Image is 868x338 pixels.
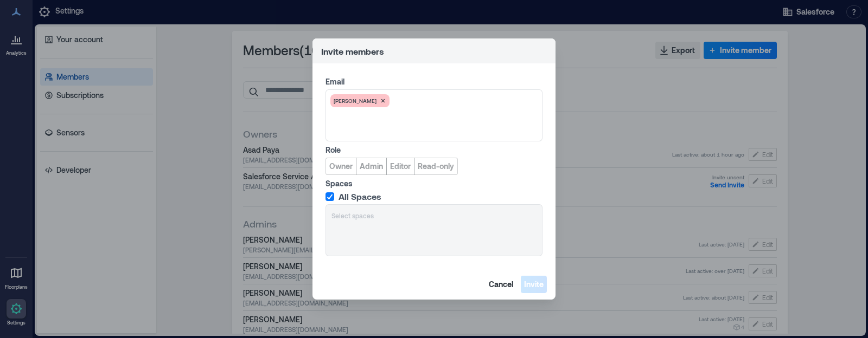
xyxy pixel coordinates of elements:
[524,279,544,290] span: Invite
[390,161,411,172] span: Editor
[334,96,376,105] span: [PERSON_NAME]
[325,158,356,175] button: Owner
[356,158,387,175] button: Admin
[339,191,381,202] span: All Spaces
[329,161,353,172] span: Owner
[418,161,454,172] span: Read-only
[325,76,540,87] label: Email
[414,158,458,175] button: Read-only
[325,145,540,155] label: Role
[312,38,556,63] header: Invite members
[486,276,516,293] button: Cancel
[360,161,383,172] span: Admin
[521,276,547,293] button: Invite
[386,158,414,175] button: Editor
[489,279,513,290] span: Cancel
[325,178,540,189] label: Spaces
